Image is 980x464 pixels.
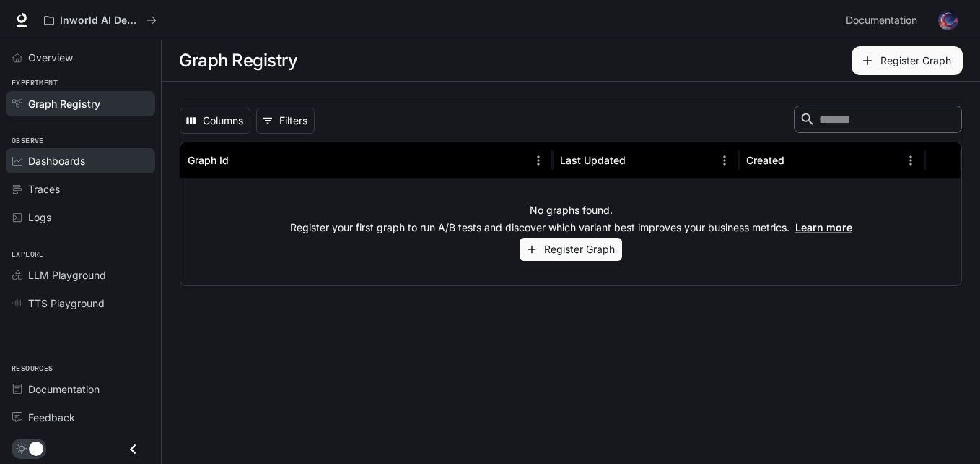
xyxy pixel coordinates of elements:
[6,91,155,116] a: Graph Registry
[60,14,141,27] p: Inworld AI Demos
[938,10,958,30] img: User avatar
[714,150,735,171] button: Menu
[530,203,613,218] p: No graphs found.
[794,106,962,136] div: Search
[6,148,155,173] a: Dashboards
[28,153,85,168] span: Dashboards
[528,150,549,171] button: Menu
[786,150,808,171] button: Sort
[795,221,852,233] a: Learn more
[117,434,149,464] button: Close drawer
[520,238,622,262] button: Register Graph
[28,181,60,197] span: Traces
[29,440,43,456] span: Dark mode toggle
[846,12,917,30] span: Documentation
[28,96,100,111] span: Graph Registry
[28,296,105,311] span: TTS Playground
[28,410,75,425] span: Feedback
[6,262,155,288] a: LLM Playground
[230,150,252,171] button: Sort
[179,46,297,75] h1: Graph Registry
[28,267,106,283] span: LLM Playground
[180,108,250,134] button: Select columns
[560,154,626,166] div: Last Updated
[852,46,963,75] button: Register Graph
[6,291,155,316] a: TTS Playground
[28,50,73,65] span: Overview
[6,176,155,202] a: Traces
[840,6,928,35] a: Documentation
[188,154,229,166] div: Graph Id
[6,405,155,430] a: Feedback
[256,108,315,134] button: Show filters
[28,382,100,397] span: Documentation
[627,150,649,171] button: Sort
[6,45,155,70] a: Overview
[28,210,51,225] span: Logs
[38,6,163,35] button: All workspaces
[746,154,784,166] div: Created
[6,377,155,402] a: Documentation
[900,150,922,171] button: Menu
[6,205,155,230] a: Logs
[290,220,852,235] p: Register your first graph to run A/B tests and discover which variant best improves your business...
[934,6,963,35] button: User avatar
